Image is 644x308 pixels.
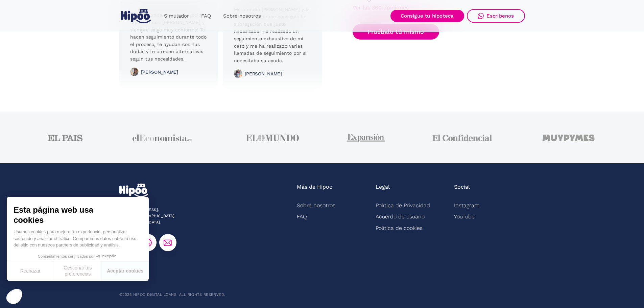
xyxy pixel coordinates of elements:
div: Más de Hipoo [297,184,333,191]
a: Sobre nosotros [297,200,335,211]
a: Consigue tu hipoteca [390,10,464,22]
a: Política de cookies [376,222,423,234]
a: FAQ [195,9,217,23]
a: Escríbenos [467,9,525,23]
a: Política de Privacidad [376,200,430,211]
div: [STREET_ADDRESS]. 28003 [GEOGRAPHIC_DATA], [GEOGRAPHIC_DATA]. [119,207,218,226]
div: Legal [376,184,390,191]
div: ©2025 Hipoo Digital Loans. All rights reserved. [119,292,225,298]
a: Simulador [158,9,195,23]
a: Sobre nosotros [217,9,267,23]
a: Instagram [454,200,479,211]
div: Escríbenos [486,13,514,19]
a: YouTube [454,211,475,222]
div: Social [454,184,470,191]
a: Acuerdo de usuario [376,211,425,222]
a: FAQ [297,211,307,222]
a: home [119,6,152,26]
